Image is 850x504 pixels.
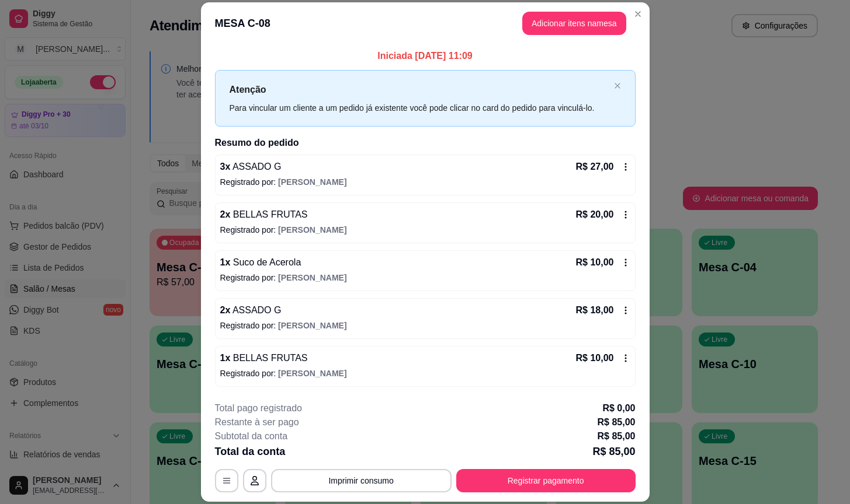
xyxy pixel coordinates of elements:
[230,209,307,219] span: BELLAS FRUTAS
[230,305,281,315] span: ASSADO G
[230,353,307,363] span: BELLAS FRUTAS
[456,469,636,492] button: Registrar pagamento
[230,257,301,267] span: Suco de Acerola
[278,273,346,282] span: [PERSON_NAME]
[220,320,630,331] p: Registrado por:
[278,177,346,187] span: [PERSON_NAME]
[576,208,614,222] p: R$ 20,00
[220,272,630,283] p: Registrado por:
[220,224,630,236] p: Registrado por:
[215,136,636,150] h2: Resumo do pedido
[215,415,299,429] p: Restante à ser pago
[215,429,288,443] p: Subtotal da conta
[278,225,346,235] span: [PERSON_NAME]
[215,401,302,415] p: Total pago registrado
[220,351,308,365] p: 1 x
[629,5,647,23] button: Close
[201,2,650,44] header: MESA C-08
[220,176,630,188] p: Registrado por:
[576,303,614,317] p: R$ 18,00
[614,82,621,89] span: close
[602,401,635,415] p: R$ 0,00
[614,82,621,90] button: close
[220,256,301,269] p: 1 x
[278,369,346,378] span: [PERSON_NAME]
[230,82,609,97] p: Atenção
[598,415,636,429] p: R$ 85,00
[271,469,452,492] button: Imprimir consumo
[230,101,609,114] div: Para vincular um cliente a um pedido já existente você pode clicar no card do pedido para vinculá...
[220,160,282,174] p: 3 x
[576,160,614,174] p: R$ 27,00
[230,162,281,171] span: ASSADO G
[215,443,286,460] p: Total da conta
[522,12,626,35] button: Adicionar itens namesa
[592,443,635,460] p: R$ 85,00
[220,367,630,379] p: Registrado por:
[598,429,636,443] p: R$ 85,00
[278,321,346,330] span: [PERSON_NAME]
[220,208,308,222] p: 2 x
[576,256,614,269] p: R$ 10,00
[220,303,282,317] p: 2 x
[215,49,636,63] p: Iniciada [DATE] 11:09
[576,351,614,365] p: R$ 10,00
